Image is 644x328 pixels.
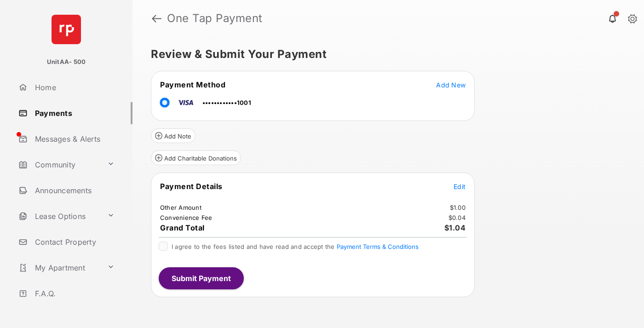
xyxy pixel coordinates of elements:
[160,213,213,222] td: Convenience Fee
[454,182,466,191] button: Edit
[151,150,241,165] button: Add Charitable Donations
[454,183,466,190] span: Edit
[15,231,132,253] a: Contact Property
[436,81,466,89] span: Add New
[15,76,132,98] a: Home
[167,13,263,24] strong: One Tap Payment
[15,282,132,305] a: F.A.Q.
[160,223,205,232] span: Grand Total
[15,179,132,201] a: Announcements
[15,257,103,279] a: My Apartment
[172,243,419,250] span: I agree to the fees listed and have read and accept the
[159,267,244,289] button: Submit Payment
[151,128,195,143] button: Add Note
[449,203,466,212] td: $1.00
[160,182,223,191] span: Payment Details
[15,205,103,227] a: Lease Options
[436,80,466,89] button: Add New
[15,102,132,124] a: Payments
[47,58,86,67] p: UnitAA- 500
[15,154,103,176] a: Community
[160,80,225,89] span: Payment Method
[337,243,419,250] button: I agree to the fees listed and have read and accept the
[52,15,81,44] img: svg+xml;base64,PHN2ZyB4bWxucz0iaHR0cDovL3d3dy53My5vcmcvMjAwMC9zdmciIHdpZHRoPSI2NCIgaGVpZ2h0PSI2NC...
[15,128,132,150] a: Messages & Alerts
[160,203,202,212] td: Other Amount
[202,99,251,106] span: ••••••••••••1001
[448,213,466,222] td: $0.04
[151,49,618,60] h5: Review & Submit Your Payment
[444,223,466,232] span: $1.04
